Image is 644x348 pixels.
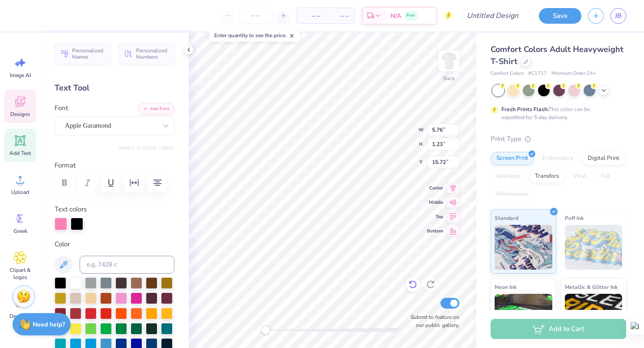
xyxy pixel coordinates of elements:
button: Personalized Names [55,43,110,64]
button: Add Font [138,103,174,115]
span: Middle [427,199,443,206]
div: This color can be expedited for 5 day delivery. [501,105,611,121]
span: Comfort Colors [491,70,524,77]
label: Text colors [55,204,87,215]
strong: Need help? [33,320,65,329]
span: Neon Ink [495,282,517,292]
div: Print Type [491,134,626,144]
span: Puff Ink [565,213,584,223]
label: Format [55,160,174,171]
img: Standard [495,225,552,270]
span: Comfort Colors Adult Heavyweight T-Shirt [491,44,623,67]
span: Image AI [10,72,31,79]
span: N/A [390,11,401,21]
div: Digital Print [582,152,625,165]
span: Top [427,213,443,220]
label: Submit to feature on our public gallery. [406,313,459,329]
span: Center [427,185,443,192]
span: Personalized Numbers [136,47,169,60]
img: Puff Ink [565,225,623,270]
div: Accessibility label [261,326,270,335]
input: – – [238,8,273,24]
label: Font [55,103,68,113]
div: Screen Print [491,152,534,165]
div: Text Tool [55,82,174,94]
img: Neon Ink [495,294,552,339]
div: Enter quantity to see the price. [209,29,300,42]
label: Color [55,239,174,249]
span: Upload [11,189,29,196]
a: JB [610,8,626,24]
img: Back [440,52,458,70]
span: – – [302,11,320,21]
span: Minimum Order: 24 + [551,70,596,77]
div: Rhinestones [491,188,534,201]
span: – – [331,11,349,21]
span: JB [615,11,622,21]
strong: Fresh Prints Flash: [501,106,549,113]
div: Applique [491,170,526,183]
div: Transfers [529,170,565,183]
img: Metallic & Glitter Ink [565,294,623,339]
button: Switch to Greek Letters [119,144,174,151]
div: Vinyl [568,170,593,183]
span: Personalized Names [72,47,105,60]
span: Bottom [427,228,443,235]
div: Back [443,74,455,82]
span: Standard [495,213,518,223]
div: Embroidery [537,152,579,165]
span: Add Text [9,150,31,157]
input: e.g. 7428 c [80,256,174,274]
span: Clipart & logos [5,266,35,281]
span: Metallic & Glitter Ink [565,282,618,292]
span: Greek [13,228,27,235]
div: Foil [595,170,616,183]
button: Personalized Numbers [119,43,174,64]
span: Decorate [9,313,31,320]
span: Designs [10,111,30,118]
span: # C1717 [528,70,547,77]
span: Free [407,13,415,19]
button: Save [539,8,581,24]
input: Untitled Design [460,7,525,25]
